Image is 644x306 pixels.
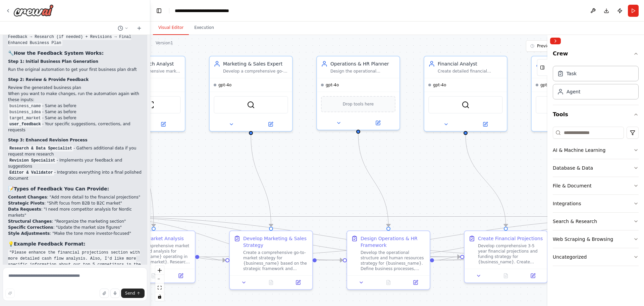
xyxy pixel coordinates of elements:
code: business_idea [8,109,42,115]
div: Compliance & Risk ExpertAnalyze legal, regulatory, and operational risks for {business_name}. Ide... [531,56,615,132]
li: - Your specific suggestions, corrections, and requests [8,121,142,133]
button: zoom out [155,275,164,283]
div: Design Operations & HR FrameworkDevelop the operational structure and human resources strategy fo... [346,230,430,290]
button: File & Document [553,177,639,194]
li: : "I need more competitor analysis for Nordic markets" [8,206,142,218]
button: Visual Editor [153,21,189,35]
div: Web Scraping & Browsing [553,236,613,243]
button: Open in side panel [144,120,182,128]
div: Develop the operational structure and human resources strategy for {business_name}. Define busine... [361,250,426,271]
div: Uncategorized [553,254,587,260]
div: Develop comprehensive 3-5 year financial projections and funding strategy for {business_name}. Cr... [478,243,543,265]
div: Marketing & Sales ExpertDevelop a comprehensive go-to-market strategy for {business_name}. Create... [209,56,293,132]
li: : "Update the market size figures" [8,224,142,230]
div: Agent [567,88,580,95]
button: Toggle Sidebar [545,35,550,306]
button: zoom in [155,266,164,275]
button: Switch to previous chat [115,24,131,32]
button: Hide left sidebar [154,6,164,15]
g: Edge from ef99d933-8dfd-46c3-8362-abd38dd909ff to 08ed908c-9a8e-425a-a45d-0676e813fea8 [317,257,343,264]
div: Develop a comprehensive go-to-market strategy for {business_name}. Create marketing campaigns, de... [223,69,288,74]
g: Edge from 50881385-f2cb-413f-ab38-6f734425b89e to 08ed908c-9a8e-425a-a45d-0676e813fea8 [355,134,392,227]
strong: Specific Corrections [8,225,53,230]
button: Web Scraping & Browsing [553,230,639,248]
strong: Step 3: Enhanced Revision Process [8,138,88,142]
div: Search & Research [553,218,597,225]
div: Design Operations & HR Framework [361,235,426,249]
div: Create detailed financial projections and funding strategy for {business_name}. Develop 3-5 year ... [438,69,503,74]
button: Open in side panel [252,120,289,128]
li: : "Reorganize the marketing section" [8,218,142,224]
div: Create Financial Projections [478,235,543,242]
g: Edge from f459b398-b11d-48ed-aef2-97e0659db363 to 6bf2fef6-09a1-4f63-b8d1-ef5cae97b754 [140,135,157,227]
button: Open in side panel [466,120,504,128]
li: : "Shift focus from B2B to B2C market" [8,200,142,206]
g: Edge from 61d681fb-3076-423f-a657-58e5f90a2247 to ef99d933-8dfd-46c3-8362-abd38dd909ff [248,135,274,227]
button: Start a new chat [134,24,145,32]
code: business_name [8,103,42,109]
div: Version 1 [156,40,173,46]
code: Revision Specialist [8,158,57,164]
span: gpt-4o [326,82,339,88]
code: user_feedback [8,121,42,127]
button: Database & Data [553,159,639,177]
li: - Same as before [8,109,142,115]
div: AI & Machine Learning [553,147,605,154]
button: No output available [374,278,403,287]
strong: Data Requests [8,207,41,212]
li: - Integrates everything into a final polished document [8,169,142,181]
code: Editor & Validator [8,170,54,176]
img: ScrapeWebsiteTool [146,101,154,109]
strong: Style Adjustments [8,231,50,236]
button: Open in side panel [521,272,544,280]
strong: Step 2: Review & Provide Feedback [8,77,89,82]
h3: 📝 [8,185,142,192]
button: Open in side panel [359,119,397,127]
strong: Strategic Pivots [8,201,44,206]
li: - Implements your feedback and suggestions [8,157,142,169]
li: When you want to make changes, run the automation again with these inputs: [8,91,142,133]
button: Uncategorized [553,248,639,266]
div: Task [567,70,577,77]
button: No output available [140,272,168,280]
div: Operations & HR Planner [330,60,395,67]
li: - Same as before [8,103,142,109]
g: Edge from 6bf2fef6-09a1-4f63-b8d1-ef5cae97b754 to ef99d933-8dfd-46c3-8362-abd38dd909ff [199,254,225,264]
div: Operations & HR PlannerDesign the operational framework and human resources strategy for {busines... [316,56,400,130]
button: fit view [155,283,164,292]
div: Develop Marketing & Sales StrategyCreate a comprehensive go-to-market strategy for {business_name... [229,230,313,290]
div: Financial Analyst [438,60,503,67]
div: Database & Data [553,165,593,171]
span: Send [125,291,135,296]
li: : "Make the tone more investor-focused" [8,230,142,236]
div: Crew [553,63,639,105]
li: Run the original automation to get your first business plan draft [8,67,142,73]
span: Previous executions [537,43,577,49]
div: Financial AnalystCreate detailed financial projections and funding strategy for {business_name}. ... [424,56,507,132]
li: : "Add more detail to the financial projections" [8,194,142,200]
button: Open in side panel [286,278,310,287]
strong: How the Feedback System Works: [14,50,104,56]
div: React Flow controls [155,266,164,301]
img: SerperDevTool [247,101,255,109]
nav: breadcrumb [175,7,249,14]
span: gpt-4o [433,82,446,88]
g: Edge from affb2d6d-df6d-4920-b963-5734082b8d8d to d8050c2c-c038-4daf-a3e6-44f4db7f6808 [82,213,578,260]
button: Previous executions [526,40,606,52]
button: AI & Machine Learning [553,141,639,159]
span: gpt-4o [218,82,231,88]
strong: Example Feedback Format: [14,241,86,247]
div: Perform comprehensive market research and analysis for {business_name} operating in the {target_m... [126,243,191,265]
div: Develop Marketing & Sales Strategy [243,235,308,249]
strong: Structural Changes [8,219,52,224]
button: Search & Research [553,213,639,230]
span: Drop tools here [343,101,374,107]
div: Conduct Market AnalysisPerform comprehensive market research and analysis for {business_name} ope... [112,230,196,283]
div: File & Document [553,182,592,189]
button: Crew [553,47,639,63]
button: Integrations [553,195,639,212]
li: - Same as before [8,115,142,121]
strong: Step 1: Initial Business Plan Generation [8,59,98,64]
button: Open in side panel [404,278,427,287]
img: SerperDevTool [462,101,470,109]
